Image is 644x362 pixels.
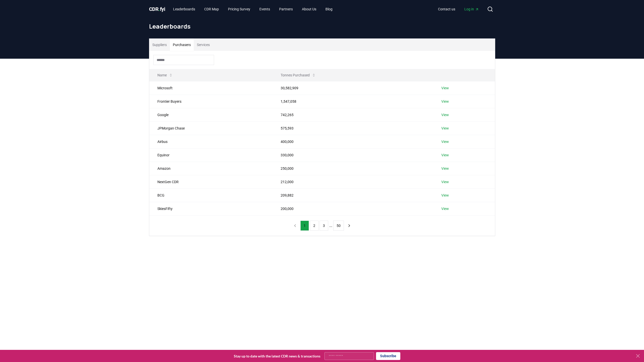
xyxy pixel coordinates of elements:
button: Purchasers [170,39,194,51]
a: Log in [460,5,483,14]
a: CDR.fyi [149,6,165,13]
td: 212,000 [273,175,433,188]
button: Services [194,39,213,51]
li: ... [329,223,332,229]
button: 2 [310,221,319,231]
a: View [441,86,449,91]
button: 3 [320,221,328,231]
td: 575,593 [273,121,433,135]
td: Google [149,108,273,121]
button: next page [345,221,354,231]
td: 1,547,058 [273,95,433,108]
span: CDR fyi [149,6,165,12]
a: Blog [321,5,337,14]
td: 742,265 [273,108,433,121]
td: Amazon [149,162,273,175]
a: View [441,179,449,184]
td: Microsoft [149,81,273,95]
a: Events [255,5,274,14]
td: BCG [149,188,273,202]
td: Equinor [149,148,273,162]
button: Tonnes Purchased [277,70,320,80]
span: Log in [464,7,479,12]
a: View [441,126,449,131]
a: About Us [298,5,320,14]
button: Suppliers [149,39,170,51]
a: Leaderboards [169,5,199,14]
span: . [158,6,160,12]
a: View [441,99,449,104]
h1: Leaderboards [149,22,495,30]
a: View [441,153,449,158]
td: Frontier Buyers [149,95,273,108]
a: CDR Map [200,5,223,14]
td: 250,000 [273,162,433,175]
td: JPMorgan Chase [149,121,273,135]
nav: Main [169,5,337,14]
a: Pricing Survey [224,5,254,14]
td: 209,882 [273,188,433,202]
td: NextGen CDR [149,175,273,188]
a: View [441,193,449,198]
nav: Main [434,5,483,14]
button: 50 [333,221,344,231]
a: View [441,166,449,171]
td: 400,000 [273,135,433,148]
button: 1 [300,221,309,231]
td: 200,000 [273,202,433,215]
td: 330,000 [273,148,433,162]
a: Partners [275,5,297,14]
a: View [441,139,449,144]
td: 30,582,909 [273,81,433,95]
td: SkiesFifty [149,202,273,215]
a: View [441,206,449,211]
td: Airbus [149,135,273,148]
a: View [441,112,449,117]
a: Contact us [434,5,459,14]
button: Name [153,70,177,80]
